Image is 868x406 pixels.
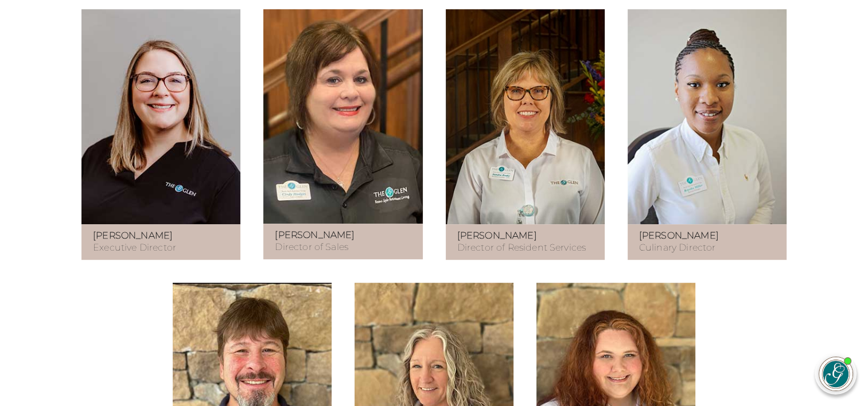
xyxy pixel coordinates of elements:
strong: [PERSON_NAME] [639,230,719,241]
strong: [PERSON_NAME] [275,229,355,240]
strong: [PERSON_NAME] [457,230,537,241]
p: Director of Resident Services [457,230,593,254]
img: avatar [819,357,853,391]
p: Director of Sales [275,229,411,253]
p: Culinary Director [639,230,775,254]
iframe: iframe [641,99,857,342]
p: Executive Director [93,230,229,254]
strong: [PERSON_NAME] [93,230,173,241]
